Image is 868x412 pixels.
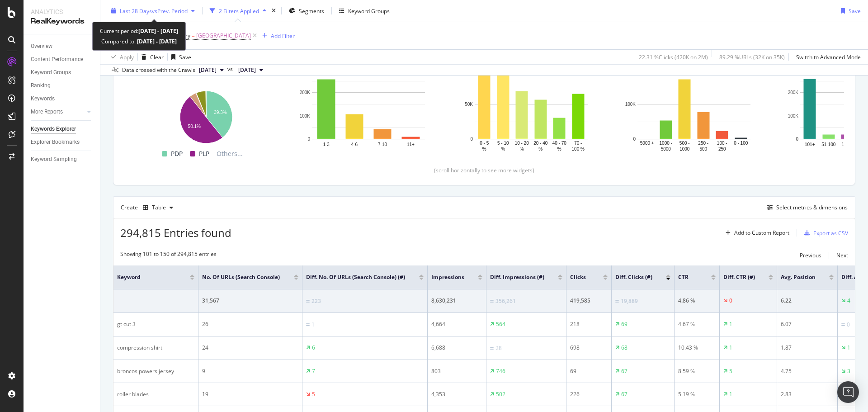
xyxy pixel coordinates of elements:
[202,390,298,398] div: 19
[570,273,590,281] span: Clicks
[120,225,231,240] span: 294,815 Entries found
[101,36,177,47] div: Compared to:
[496,390,505,398] div: 502
[734,141,748,146] text: 0 - 100
[306,323,310,326] img: Equal
[117,367,194,375] div: broncos powers jersey
[621,320,627,328] div: 69
[495,297,516,305] div: 356,261
[312,390,315,398] div: 5
[615,273,652,281] span: Diff. Clicks (#)
[300,114,311,118] text: 100K
[621,367,627,375] div: 67
[623,65,764,152] svg: A chart.
[307,137,310,142] text: 0
[31,16,93,27] div: RealKeywords
[31,137,94,147] a: Explorer Bookmarks
[480,141,489,146] text: 0 - 5
[533,141,548,146] text: 20 - 40
[734,230,789,236] div: Add to Custom Report
[495,344,502,352] div: 28
[117,320,194,328] div: gt cut 3
[122,66,195,74] div: Data crossed with the Crawls
[847,297,850,305] div: 4
[171,148,183,159] span: PDP
[206,4,270,18] button: 2 Filters Applied
[723,273,755,281] span: Diff. CTR (#)
[117,273,176,281] span: Keyword
[152,205,166,210] div: Table
[678,320,716,328] div: 4.67 %
[847,367,850,375] div: 3
[800,250,821,261] button: Previous
[847,321,850,329] div: 0
[633,137,636,142] text: 0
[195,65,227,76] button: [DATE]
[378,142,387,147] text: 7-10
[717,141,727,146] text: 100 -
[496,367,505,375] div: 746
[179,53,191,61] div: Save
[621,297,638,305] div: 19,889
[199,66,217,74] span: 2025 Oct. 6th
[31,55,83,64] div: Content Performance
[285,4,328,18] button: Segments
[496,320,505,328] div: 564
[31,94,94,104] a: Keywords
[312,344,315,352] div: 6
[31,124,94,134] a: Keywords Explorer
[661,147,671,152] text: 5000
[431,344,482,352] div: 6,688
[800,251,821,259] div: Previous
[238,66,256,74] span: 2025 Sep. 8th
[801,226,848,240] button: Export as CSV
[570,367,608,375] div: 69
[299,7,324,14] span: Segments
[431,390,482,398] div: 4,353
[202,297,298,305] div: 31,567
[621,344,627,352] div: 68
[849,7,861,14] div: Save
[722,226,789,240] button: Add to Custom Report
[729,390,732,398] div: 1
[117,390,194,398] div: roller blades
[621,390,627,398] div: 67
[781,390,834,398] div: 2.83
[729,297,732,305] div: 0
[490,273,544,281] span: Diff. Impressions (#)
[202,273,280,281] span: No. of URLs (Search Console)
[351,142,358,147] text: 4-6
[837,381,859,403] div: Open Intercom Messenger
[570,344,608,352] div: 698
[482,147,486,152] text: %
[776,204,848,211] div: Select metrics & dimensions
[461,65,602,152] svg: A chart.
[552,141,567,146] text: 40 - 70
[520,147,524,152] text: %
[557,147,561,152] text: %
[431,320,482,328] div: 4,664
[570,320,608,328] div: 218
[31,42,94,51] a: Overview
[729,344,732,352] div: 1
[31,42,52,51] div: Overview
[640,141,654,146] text: 5000 +
[764,202,848,213] button: Select metrics & dimensions
[311,297,321,305] div: 223
[196,29,251,42] span: [GEOGRAPHIC_DATA]
[679,141,690,146] text: 500 -
[235,65,267,76] button: [DATE]
[108,4,198,18] button: Last 28 DaysvsPrev. Period
[31,68,94,77] a: Keyword Groups
[431,297,482,305] div: 8,630,231
[300,90,311,95] text: 200K
[306,273,406,281] span: Diff. No. of URLs (Search Console) (#)
[202,367,298,375] div: 9
[574,141,582,146] text: 70 -
[821,142,836,147] text: 51-100
[120,53,134,61] div: Apply
[311,321,315,329] div: 1
[431,367,482,375] div: 803
[270,6,278,15] div: times
[120,250,217,261] div: Showing 101 to 150 of 294,815 entries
